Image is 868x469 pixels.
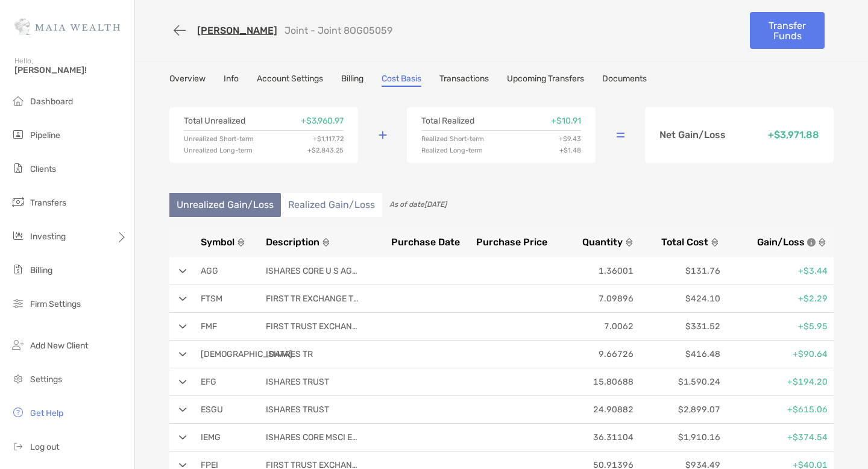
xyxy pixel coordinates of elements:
[201,263,249,279] p: AGG
[552,374,634,389] p: 15.80688
[201,402,249,417] p: ESGU
[711,238,719,247] img: sort
[201,319,249,334] p: FMF
[285,25,392,36] p: Joint - Joint 8OG05059
[11,439,25,453] img: logout icon
[307,147,344,154] p: + $2,843.25
[224,74,239,87] a: Info
[266,319,362,334] p: FIRST TRUST EXCHANGE TRADED
[179,435,187,440] img: arrow open row
[169,74,206,87] a: Overview
[184,147,253,154] p: Unrealized Long-term
[14,5,120,48] img: Zoe Logo
[552,347,634,362] p: 9.66726
[30,299,81,309] span: Firm Settings
[169,193,281,217] li: Unrealized Gain/Loss
[201,430,249,445] p: IEMG
[281,193,382,217] li: Realized Gain/Loss
[559,136,581,142] p: + $9.43
[638,374,720,389] p: $1,590.24
[266,291,362,306] p: FIRST TR EXCHANGE TRADED [PERSON_NAME]
[266,347,362,362] p: ISHARES TR
[237,238,245,247] img: sort
[179,324,187,329] img: arrow open row
[30,374,62,385] span: Settings
[465,236,548,248] button: Purchase Price
[638,236,720,248] button: Total Cost
[266,263,362,279] p: ISHARES CORE U S AGGREGATE BD
[11,338,25,352] img: add_new_client icon
[818,238,826,247] img: sort
[201,347,249,362] p: [DEMOGRAPHIC_DATA]
[184,117,245,125] p: Total Unrealized
[201,236,234,248] span: Symbol
[602,74,647,87] a: Documents
[638,319,720,334] p: $331.52
[725,402,828,417] p: +$615.06
[11,405,25,420] img: get-help icon
[179,297,187,301] img: arrow open row
[30,96,73,107] span: Dashboard
[725,430,828,445] p: +$374.54
[552,319,634,334] p: 7.0062
[30,164,56,174] span: Clients
[638,402,720,417] p: $2,899.07
[551,117,581,125] p: + $10.91
[724,236,826,248] button: Gain/Lossicon info
[750,12,825,49] a: Transfer Funds
[30,130,60,140] span: Pipeline
[30,341,88,351] span: Add New Client
[625,238,634,247] img: sort
[725,319,828,334] p: +$5.95
[30,231,66,242] span: Investing
[638,291,720,306] p: $424.10
[757,236,805,248] span: Gain/Loss
[725,291,828,306] p: +$2.29
[507,74,584,87] a: Upcoming Transfers
[11,195,25,209] img: transfers icon
[30,265,52,275] span: Billing
[476,236,547,248] span: Purchase Price
[582,236,623,248] span: Quantity
[179,352,187,357] img: arrow open row
[421,136,484,142] p: Realized Short-term
[30,442,59,452] span: Log out
[421,117,474,125] p: Total Realized
[313,136,344,142] p: + $1,117.72
[659,130,726,140] p: Net Gain/Loss
[11,296,25,310] img: firm-settings icon
[341,74,363,87] a: Billing
[266,236,374,248] button: Description
[179,269,187,274] img: arrow open row
[552,263,634,279] p: 1.36001
[389,200,447,209] span: As of date [DATE]
[11,127,25,142] img: pipeline icon
[421,147,483,154] p: Realized Long-term
[266,430,362,445] p: ISHARES CORE MSCI EMERGING
[552,291,634,306] p: 7.09896
[11,161,25,175] img: clients icon
[184,136,254,142] p: Unrealized Short-term
[266,374,362,389] p: ISHARES TRUST
[11,371,25,386] img: settings icon
[552,430,634,445] p: 36.31104
[197,25,277,36] a: [PERSON_NAME]
[30,198,66,208] span: Transfers
[552,402,634,417] p: 24.90882
[807,238,816,247] img: icon info
[30,408,63,418] span: Get Help
[552,236,634,248] button: Quantity
[391,236,460,248] span: Purchase Date
[638,263,720,279] p: $131.76
[768,130,819,140] p: + $3,971.88
[382,74,421,87] a: Cost Basis
[201,291,249,306] p: FTSM
[11,93,25,108] img: dashboard icon
[201,374,249,389] p: EFG
[179,380,187,385] img: arrow open row
[266,402,362,417] p: ISHARES TRUST
[638,347,720,362] p: $416.48
[638,430,720,445] p: $1,910.16
[301,117,344,125] p: + $3,960.97
[257,74,323,87] a: Account Settings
